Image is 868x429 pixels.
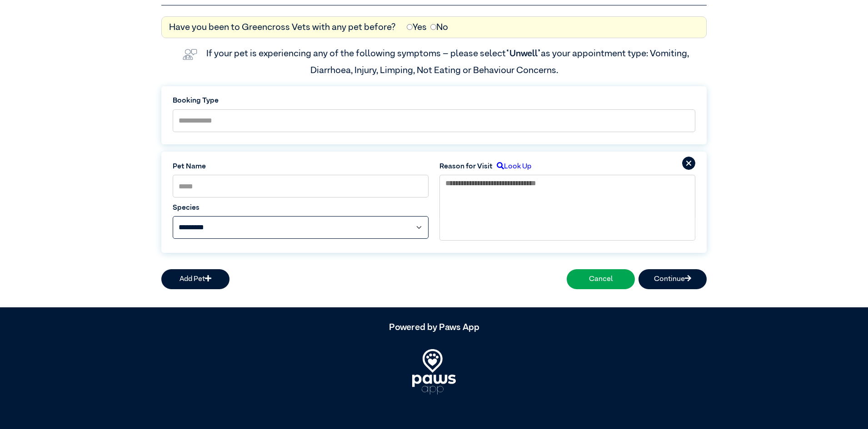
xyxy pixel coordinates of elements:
[179,45,201,64] img: vet
[161,322,707,333] h5: Powered by Paws App
[407,20,427,34] label: Yes
[439,161,493,172] label: Reason for Visit
[169,20,396,34] label: Have you been to Greencross Vets with any pet before?
[506,49,541,58] span: “Unwell”
[173,161,429,172] label: Pet Name
[567,269,635,289] button: Cancel
[639,269,707,289] button: Continue
[412,349,456,394] img: PawsApp
[493,161,531,172] label: Look Up
[173,202,429,213] label: Species
[161,269,229,289] button: Add Pet
[206,49,691,74] label: If your pet is experiencing any of the following symptoms – please select as your appointment typ...
[430,20,448,34] label: No
[407,24,413,30] input: Yes
[173,95,695,106] label: Booking Type
[430,24,436,30] input: No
